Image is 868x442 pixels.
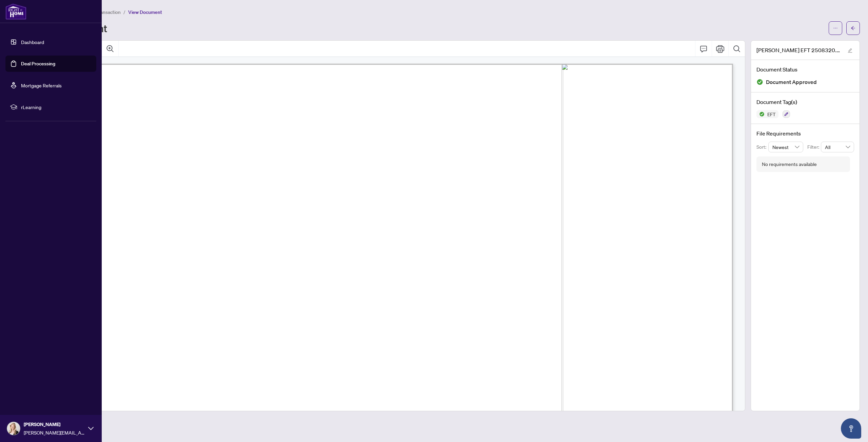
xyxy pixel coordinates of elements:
h4: Document Status [756,65,854,73]
button: Open asap [841,418,861,439]
img: Document Status [756,79,763,85]
li: / [123,8,125,16]
span: [PERSON_NAME][EMAIL_ADDRESS][DOMAIN_NAME] [24,429,85,436]
span: [PERSON_NAME] [24,421,85,428]
span: ellipsis [833,26,838,30]
span: View Document [128,9,162,15]
img: Profile Icon [7,422,20,435]
span: Newest [772,142,800,152]
div: No requirements available [762,161,817,168]
p: Filter: [807,143,821,151]
span: [PERSON_NAME] EFT 2508320.pdf [756,46,841,54]
span: EFT [765,112,778,117]
a: Dashboard [21,39,44,45]
span: Document Approved [766,78,817,87]
p: Sort: [756,143,768,151]
span: edit [848,48,852,53]
h4: Document Tag(s) [756,98,854,106]
a: Deal Processing [21,61,55,67]
img: Status Icon [756,110,765,118]
span: rLearning [21,103,92,111]
span: arrow-left [851,26,855,30]
span: View Transaction [84,9,121,15]
span: All [825,142,850,152]
img: logo [5,3,26,20]
h4: File Requirements [756,129,854,138]
a: Mortgage Referrals [21,82,62,88]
